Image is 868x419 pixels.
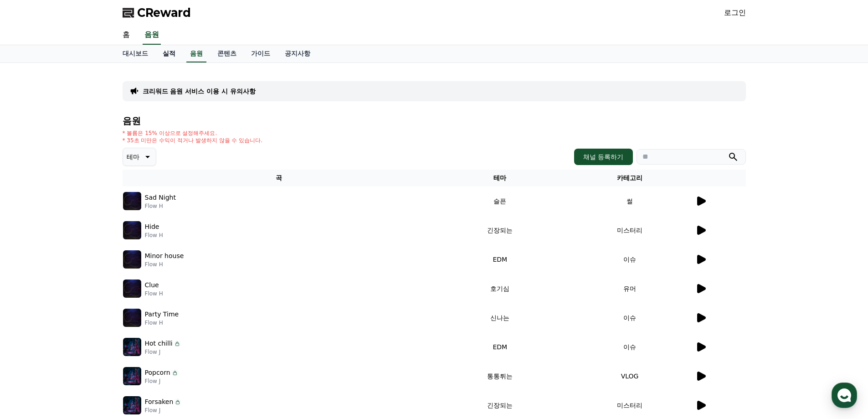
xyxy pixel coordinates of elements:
p: Flow J [145,348,181,356]
th: 곡 [123,170,435,186]
p: * 35초 미만은 수익이 적거나 발생하지 않을 수 있습니다. [123,137,263,144]
td: VLOG [565,362,695,391]
p: Flow J [145,407,182,414]
p: * 볼륨은 15% 이상으로 설정해주세요. [123,129,263,137]
img: music [123,192,141,210]
td: 통통튀는 [435,362,565,391]
p: Popcorn [145,368,170,378]
td: 이슈 [565,303,695,332]
td: 긴장되는 [435,216,565,245]
td: EDM [435,332,565,362]
button: 채널 등록하기 [574,149,632,165]
p: Flow H [145,261,184,268]
span: 대화 [83,303,94,310]
p: Forsaken [145,397,174,407]
a: 음원 [143,26,161,45]
p: Minor house [145,251,184,261]
td: 이슈 [565,332,695,362]
p: Sad Night [145,193,176,202]
h4: 음원 [123,116,746,126]
p: Flow H [145,319,179,326]
img: music [123,396,141,414]
td: 호기심 [435,274,565,303]
a: 로그인 [724,7,746,18]
p: Hide [145,222,159,232]
td: 미스터리 [565,216,695,245]
a: CReward [123,5,191,20]
p: Clue [145,280,159,290]
span: 홈 [29,303,34,310]
p: Flow J [145,378,179,385]
img: music [123,279,141,298]
a: 홈 [115,26,137,45]
a: 공지사항 [277,45,318,62]
th: 테마 [435,170,565,186]
p: Flow H [145,232,163,239]
p: Party Time [145,310,179,319]
a: 홈 [3,289,60,312]
img: music [123,309,141,327]
img: music [123,221,141,239]
img: music [123,250,141,269]
img: music [123,367,141,385]
a: 실적 [155,45,183,62]
span: 설정 [141,303,152,310]
a: 설정 [118,289,175,312]
td: EDM [435,245,565,274]
a: 크리워드 음원 서비스 이용 시 유의사항 [143,87,256,96]
td: 썰 [565,186,695,216]
p: Hot chilli [145,339,173,348]
a: 음원 [186,45,206,62]
p: 테마 [127,150,139,163]
td: 이슈 [565,245,695,274]
img: music [123,338,141,356]
span: CReward [137,5,191,20]
p: Flow H [145,202,176,210]
td: 신나는 [435,303,565,332]
a: 대화 [60,289,118,312]
button: 테마 [123,148,156,166]
a: 대시보드 [115,45,155,62]
p: Flow H [145,290,163,297]
th: 카테고리 [565,170,695,186]
td: 슬픈 [435,186,565,216]
td: 유머 [565,274,695,303]
a: 콘텐츠 [210,45,244,62]
a: 가이드 [244,45,277,62]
